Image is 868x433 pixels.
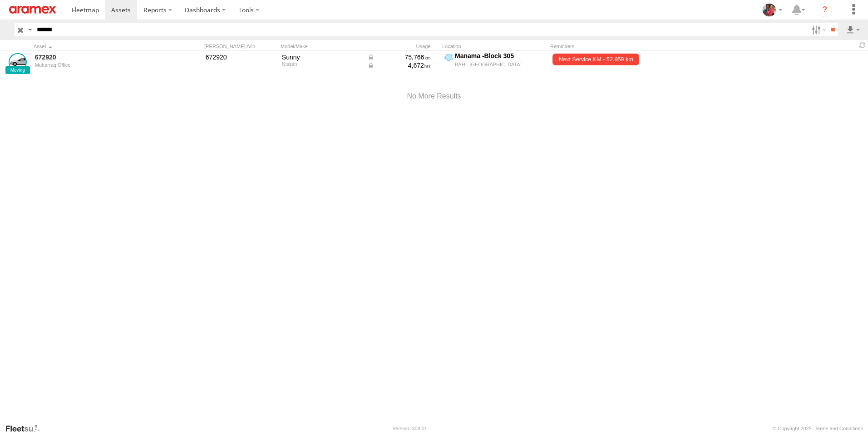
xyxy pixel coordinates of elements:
[367,53,431,61] div: Data from Vehicle CANbus
[9,6,56,14] img: aramex-logo.svg
[773,426,863,431] div: © Copyright 2025 -
[282,53,361,61] div: Sunny
[367,61,431,69] div: Data from Vehicle CANbus
[35,53,159,61] a: 672920
[393,426,427,431] div: Version: 308.01
[455,52,545,60] div: Manama -Block 305
[366,43,439,49] div: Usage
[818,3,832,17] i: ?
[759,3,785,17] div: Moncy Varghese
[35,62,159,68] div: undefined
[552,54,639,65] span: Next Service KM - 52,959 km
[455,61,545,68] div: BAH - [GEOGRAPHIC_DATA]
[26,23,34,36] label: Search Query
[808,23,828,36] label: Search Filter Options
[5,424,47,433] a: Visit our Website
[204,43,277,49] div: [PERSON_NAME]./Vin
[857,41,868,49] span: Refresh
[206,53,276,61] div: 672920
[281,43,362,49] div: Model/Make
[34,43,161,49] div: Click to Sort
[550,43,695,49] div: Reminders
[442,43,547,49] div: Location
[9,53,27,71] a: View Asset Details
[442,52,547,76] label: Click to View Current Location
[282,61,361,67] div: Nissan
[845,23,861,36] label: Export results as...
[815,426,863,431] a: Terms and Conditions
